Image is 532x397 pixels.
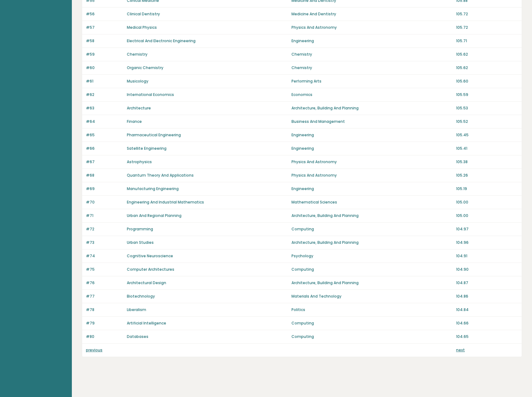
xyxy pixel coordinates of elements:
p: Psychology [291,253,452,259]
p: Architecture, Building And Planning [291,105,452,111]
a: Musicology [127,78,148,84]
p: Politics [291,307,452,313]
p: Mathematical Sciences [291,199,452,205]
p: Chemistry [291,65,452,71]
a: Medical Physics [127,25,157,30]
p: 105.72 [456,25,518,30]
a: Liberalism [127,307,146,312]
p: Computing [291,334,452,339]
a: Satellite Engineering [127,146,167,151]
a: Manufacturing Engineering [127,186,179,191]
a: Computer Architectures [127,267,174,272]
p: Economics [291,92,452,98]
p: #78 [86,307,123,313]
p: 104.87 [456,280,518,286]
p: Computing [291,320,452,326]
p: Architecture, Building And Planning [291,213,452,219]
p: Chemistry [291,52,452,57]
p: #68 [86,173,123,178]
p: #80 [86,334,123,339]
a: Pharmaceutical Engineering [127,132,181,138]
p: 105.62 [456,65,518,71]
p: #61 [86,78,123,84]
a: Electrical And Electronic Engineering [127,38,196,43]
p: #64 [86,119,123,124]
p: Architecture, Building And Planning [291,280,452,286]
p: 105.72 [456,11,518,17]
p: Materials And Technology [291,294,452,299]
p: Architecture, Building And Planning [291,240,452,245]
p: #62 [86,92,123,98]
a: Finance [127,119,142,124]
a: Programming [127,226,153,232]
a: Urban And Regional Planning [127,213,181,218]
p: #57 [86,25,123,30]
p: 105.45 [456,132,518,138]
p: 104.84 [456,307,518,313]
p: Business And Management [291,119,452,124]
a: Astrophysics [127,159,152,164]
p: 105.38 [456,159,518,165]
p: Engineering [291,132,452,138]
p: #74 [86,253,123,259]
p: #67 [86,159,123,165]
p: 104.90 [456,267,518,272]
p: 105.60 [456,78,518,84]
p: Computing [291,267,452,272]
p: #77 [86,294,123,299]
p: 104.66 [456,320,518,326]
p: 104.91 [456,253,518,259]
p: 105.53 [456,105,518,111]
p: #75 [86,267,123,272]
p: 104.86 [456,294,518,299]
p: 105.52 [456,119,518,124]
p: 105.41 [456,146,518,151]
p: 104.96 [456,240,518,245]
p: Medicine And Dentistry [291,11,452,17]
p: #65 [86,132,123,138]
p: 105.19 [456,186,518,192]
p: Performing Arts [291,78,452,84]
p: Engineering [291,186,452,192]
p: Computing [291,226,452,232]
a: Databases [127,334,148,339]
a: Engineering And Industrial Mathematics [127,199,204,205]
p: #63 [86,105,123,111]
p: #60 [86,65,123,71]
p: #56 [86,11,123,17]
p: Engineering [291,38,452,44]
a: previous [86,347,102,353]
a: Clinical Dentistry [127,11,160,17]
a: Architecture [127,105,151,111]
p: #73 [86,240,123,245]
a: Architectural Design [127,280,166,285]
a: Chemistry [127,52,147,57]
p: #66 [86,146,123,151]
p: #58 [86,38,123,44]
a: Cognitive Neuroscience [127,253,173,259]
p: 104.97 [456,226,518,232]
p: 105.00 [456,213,518,219]
a: Biotechnology [127,294,155,299]
p: Physics And Astronomy [291,173,452,178]
p: 105.71 [456,38,518,44]
p: 105.59 [456,92,518,98]
p: 105.26 [456,173,518,178]
p: #76 [86,280,123,286]
a: International Economics [127,92,174,97]
p: Engineering [291,146,452,151]
p: #70 [86,199,123,205]
a: Organic Chemistry [127,65,163,70]
a: Artificial Intelligence [127,320,166,326]
p: #79 [86,320,123,326]
p: #69 [86,186,123,192]
p: 105.62 [456,52,518,57]
p: #71 [86,213,123,219]
p: Physics And Astronomy [291,159,452,165]
p: #72 [86,226,123,232]
a: Urban Studies [127,240,154,245]
a: next [456,347,465,353]
p: #59 [86,52,123,57]
p: 104.65 [456,334,518,339]
p: Physics And Astronomy [291,25,452,30]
